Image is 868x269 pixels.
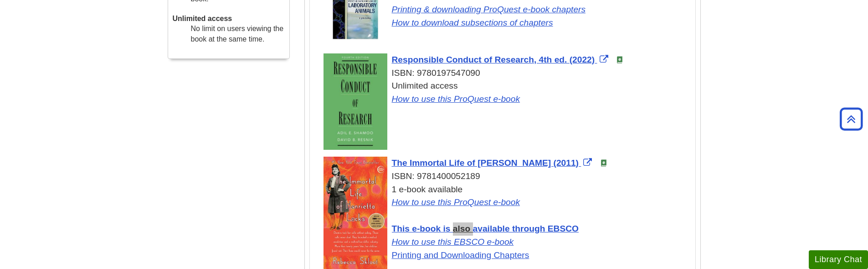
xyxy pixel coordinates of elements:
a: Back to Top [837,113,866,125]
div: Unlimited access [324,79,691,106]
a: Printing & downloading ProQuest e-book chapters [392,5,586,14]
a: Link opens in new window [392,158,595,168]
img: e-Book [616,56,623,63]
a: How to use this ProQuest e-book [392,197,520,207]
span: Responsible Conduct of Research, 4th ed. (2022) [392,55,595,64]
a: How to download subsections of chapters [392,18,553,27]
a: Link opens in new window [392,55,611,64]
span: The Immortal Life of [PERSON_NAME] (2011) [392,158,579,168]
dt: Unlimited access [173,14,285,24]
button: Library Chat [809,250,868,269]
a: This e-book is also available through EBSCO [392,224,579,233]
div: 1 e-book available [324,183,691,262]
a: Printing and Downloading Chapters [392,250,529,260]
a: How to use this ProQuest e-book [392,94,520,104]
img: Cover Art [324,53,387,150]
a: How to use this EBSCO e-book [392,237,514,247]
div: ISBN: 9780197547090 [324,67,691,80]
dd: No limit on users viewing the book at the same time. [191,24,285,45]
div: ISBN: 9781400052189 [324,170,691,183]
img: e-Book [600,159,607,167]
